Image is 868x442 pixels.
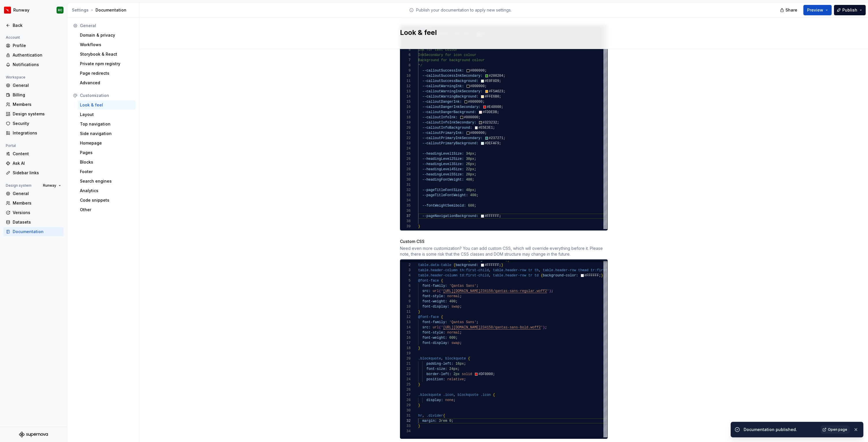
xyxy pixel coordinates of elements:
div: Portal [3,142,18,149]
span: normal [447,331,459,335]
div: Analytics [80,188,133,194]
span: ; [499,95,501,99]
div: Integrations [13,130,61,136]
div: 11 [400,309,411,314]
span: --calloutSuccessInk: [422,69,464,73]
span: th [534,268,538,272]
span: ) [543,325,545,329]
span: --pageTitleFontSize: [422,188,464,192]
span: --calloutSuccessBackground: [422,79,478,83]
div: 16 [400,335,411,340]
span: 26px [466,162,474,166]
button: RunwayRC [1,4,66,16]
div: 7 [400,58,411,63]
span: font-family: [422,320,447,324]
div: 35 [400,203,411,208]
a: Versions [3,208,63,217]
span: 40px [466,188,474,192]
span: --calloutWarningInkSecondary: [422,89,482,93]
span: ; [476,193,478,197]
span: { [441,279,443,283]
span: font-style: [422,331,445,335]
div: Versions [13,210,61,216]
img: 6b187050-a3ed-48aa-8485-808e17fcee26.png [4,7,11,14]
span: #323232 [482,121,497,125]
a: Security [3,119,63,128]
a: Search engines [78,177,136,186]
div: 33 [400,193,411,198]
a: Side navigation [78,129,136,138]
span: #000000 [468,100,482,104]
div: Other [80,207,133,213]
a: Storybook & React [78,50,136,59]
a: Integrations [3,128,63,138]
span: ; [478,115,480,119]
span: --headingLevel1Size: [422,152,464,156]
a: Code snippets [78,196,136,205]
a: Documentation [3,227,63,236]
button: Share [777,5,801,15]
div: Design systems [13,111,61,117]
span: src: [422,325,431,329]
div: 36 [400,208,411,213]
span: ; [484,131,487,135]
div: Blocks [80,159,133,165]
span: --calloutWarningInk: [422,84,464,88]
a: Page redirects [78,69,136,78]
div: 11 [400,78,411,84]
div: Profile [13,43,61,48]
span: ' [540,325,542,329]
span: Preview [807,7,823,13]
span: InkSecondary for icon colour [418,53,476,57]
span: { [441,315,443,319]
span: ; [503,74,505,78]
span: #FFFFFF [584,274,599,278]
span: --calloutSuccessInkSecondary: [422,74,482,78]
div: 19 [400,120,411,125]
div: 17 [400,110,411,115]
span: table.header-column [418,274,458,278]
div: Top navigation [80,121,133,127]
span: Runway [43,183,56,188]
span: } [418,310,420,314]
div: 27 [400,162,411,167]
a: Homepage [78,138,136,148]
div: 7 [400,289,411,294]
div: 5 [400,47,411,53]
span: { [540,274,542,278]
a: Members [3,198,63,208]
span: Background for background colour [418,58,484,62]
span: 'Qantas Sans' [449,320,476,324]
span: } [501,263,503,267]
span: #000000 [464,115,478,119]
span: th:first-child [460,268,489,272]
div: Homepage [80,140,133,146]
span: --headingLevel4Size: [422,167,464,171]
span: #FFFFFF [484,214,499,218]
span: ; [497,110,499,114]
span: ; [482,100,484,104]
div: 16 [400,104,411,110]
span: font-weight: [422,336,447,340]
span: ; [499,141,501,145]
span: ; [460,305,462,309]
div: 22 [400,136,411,141]
span: ' [441,325,443,329]
span: ; [474,173,476,177]
span: ; [484,84,487,88]
span: url [433,289,439,293]
span: #000000 [470,84,484,88]
span: --calloutPrimaryInk: [422,131,464,135]
a: Content [3,149,63,158]
div: Look & feel [80,102,133,108]
span: 400 [466,178,472,182]
div: 23 [400,141,411,146]
div: 32 [400,188,411,193]
div: Workflows [80,42,133,48]
span: ' [441,289,443,293]
span: 234158/qantas-sans-regular.woff2 [480,289,547,293]
span: table.header-row [543,268,576,272]
span: #E0F8D9 [484,79,499,83]
span: 'Qantas Sans' [449,284,476,288]
div: Need even more customization? You can add custom CSS, which will override everything before it. P... [400,246,608,257]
